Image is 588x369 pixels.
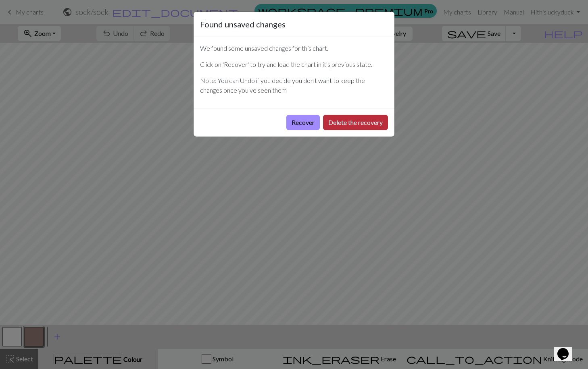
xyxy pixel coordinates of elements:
[200,18,286,30] h5: Found unsaved changes
[200,60,388,69] p: Click on 'Recover' to try and load the chart in it's previous state.
[323,115,388,130] button: Delete the recovery
[200,44,388,53] p: We found some unsaved changes for this chart.
[554,337,580,361] iframe: chat widget
[200,76,388,95] p: Note: You can Undo if you decide you don't want to keep the changes once you've seen them
[286,115,320,130] button: Recover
